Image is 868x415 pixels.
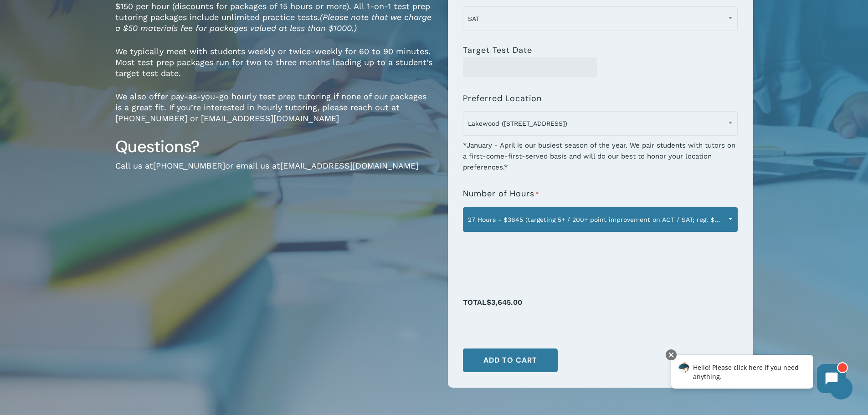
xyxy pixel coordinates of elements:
[463,296,738,319] p: Total
[153,161,225,170] a: [PHONE_NUMBER]
[115,12,431,33] em: (Please note that we charge a $50 materials fee for packages valued at less than $1000.)
[115,91,434,136] p: We also offer pay-as-you-go hourly test prep tutoring if none of our packages is a great fit. If ...
[463,189,539,199] label: Number of Hours
[463,6,738,31] span: SAT
[280,161,418,170] a: [EMAIL_ADDRESS][DOMAIN_NAME]
[463,210,737,229] span: 27 Hours - $3645 (targeting 5+ / 200+ point improvement on ACT / SAT; reg. $4050)
[463,114,737,133] span: Lakewood (44 Union Blvd.)
[463,9,737,28] span: SAT
[115,160,434,184] p: Call us at or email us at
[463,348,558,372] button: Add to cart
[463,207,738,232] span: 27 Hours - $3645 (targeting 5+ / 200+ point improvement on ACT / SAT; reg. $4050)
[463,46,532,55] label: Target Test Date
[463,134,738,173] div: *January - April is our busiest season of the year. We pair students with tutors on a first-come-...
[115,1,434,46] p: $150 per hour (discounts for packages of 15 hours or more). All 1-on-1 test prep tutoring package...
[463,111,738,136] span: Lakewood (44 Union Blvd.)
[115,136,434,157] h3: Questions?
[463,237,601,273] iframe: reCAPTCHA
[662,348,855,402] iframe: Chatbot
[115,46,434,91] p: We typically meet with students weekly or twice-weekly for 60 to 90 minutes. Most test prep packa...
[487,298,522,307] span: $3,645.00
[463,94,542,103] label: Preferred Location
